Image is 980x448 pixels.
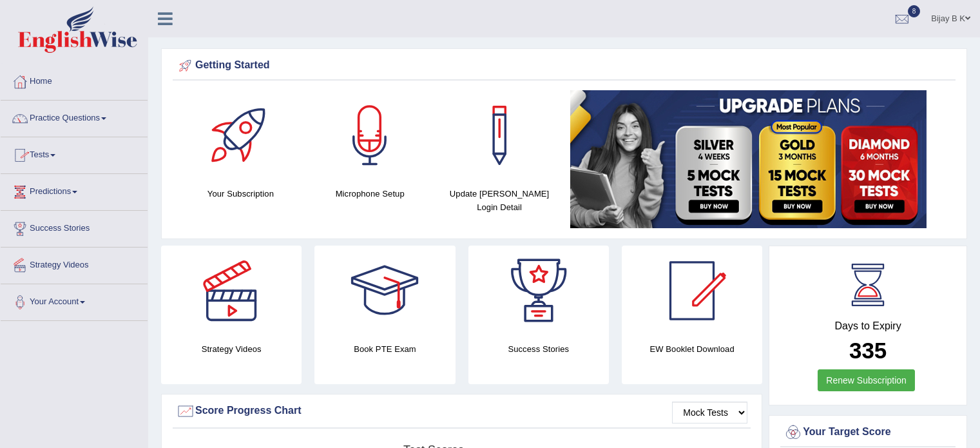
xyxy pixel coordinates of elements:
h4: Update [PERSON_NAME] Login Detail [441,187,558,214]
a: Practice Questions [1,101,148,133]
h4: Microphone Setup [312,187,428,200]
div: Score Progress Chart [176,402,747,421]
a: Success Stories [1,211,148,243]
div: Your Target Score [783,423,952,442]
span: 8 [908,5,921,17]
img: small5.jpg [570,90,927,228]
h4: Strategy Videos [161,342,302,356]
a: Your Account [1,284,148,317]
h4: Success Stories [468,342,609,356]
h4: Your Subscription [182,187,299,200]
h4: EW Booklet Download [622,342,762,356]
a: Home [1,64,148,96]
h4: Days to Expiry [783,320,952,332]
a: Renew Subscription [818,369,915,391]
div: Getting Started [176,56,952,75]
h4: Book PTE Exam [314,342,455,356]
b: 335 [849,338,887,363]
a: Tests [1,137,148,170]
a: Predictions [1,174,148,206]
a: Strategy Videos [1,248,148,280]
